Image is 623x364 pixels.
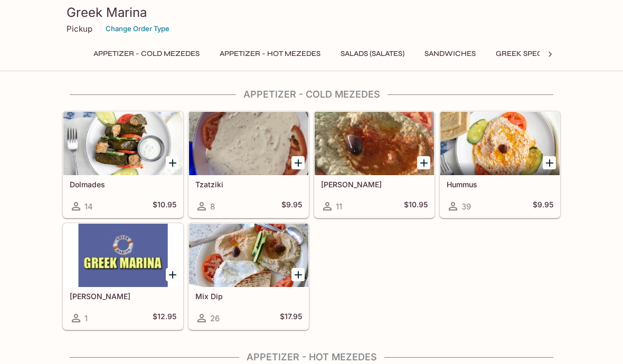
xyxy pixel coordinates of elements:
button: Appetizer - Hot Mezedes [214,46,326,61]
a: Mix Dip26$17.95 [188,223,309,330]
h5: Tzatziki [195,180,302,189]
button: Add Tamara Salata [166,268,179,281]
button: Sandwiches [419,46,482,61]
div: Tamara Salata [63,224,183,287]
span: 11 [336,202,342,212]
h4: Appetizer - Hot Mezedes [62,351,561,363]
button: Greek Specialties [490,46,574,61]
div: Tzatziki [189,112,308,175]
h5: $9.95 [281,200,302,213]
h5: Mix Dip [195,292,302,301]
h5: Dolmades [70,180,176,189]
div: Mix Dip [189,224,308,287]
button: Salads (Salates) [335,46,410,61]
a: Dolmades14$10.95 [63,111,183,218]
a: Tzatziki8$9.95 [188,111,309,218]
a: [PERSON_NAME]11$10.95 [314,111,435,218]
button: Change Order Type [101,21,174,37]
h5: Hummus [447,180,553,189]
div: Dolmades [63,112,183,175]
span: 8 [210,202,215,212]
h5: [PERSON_NAME] [70,292,176,301]
a: [PERSON_NAME]1$12.95 [63,223,183,330]
button: Add Baba Ghanouj [417,156,430,169]
button: Appetizer - Cold Mezedes [88,46,205,61]
h5: $10.95 [153,200,176,213]
button: Add Tzatziki [291,156,305,169]
a: Hummus39$9.95 [440,111,560,218]
h5: $9.95 [533,200,553,213]
button: Add Mix Dip [291,268,305,281]
h5: [PERSON_NAME] [321,180,428,189]
button: Add Dolmades [166,156,179,169]
div: Hummus [440,112,560,175]
button: Add Hummus [543,156,556,169]
h5: $12.95 [153,312,176,324]
span: 39 [461,202,471,212]
h3: Greek Marina [67,4,556,21]
span: 26 [210,313,220,323]
span: 14 [84,202,93,212]
span: 1 [84,313,88,323]
h5: $17.95 [280,312,302,324]
h5: $10.95 [404,200,428,213]
h4: Appetizer - Cold Mezedes [62,89,561,100]
div: Baba Ghanouj [315,112,434,175]
p: Pickup [67,24,92,34]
